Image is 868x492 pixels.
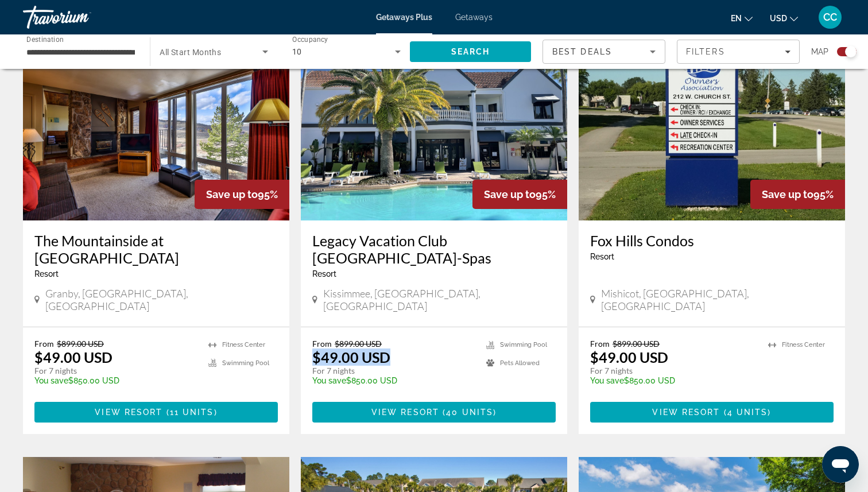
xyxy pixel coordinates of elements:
[590,366,757,376] p: For 7 nights
[312,376,475,385] p: $850.00 USD
[34,366,197,376] p: For 7 nights
[823,11,837,23] span: CC
[222,341,265,348] span: Fitness Center
[472,180,567,209] div: 95%
[590,376,757,385] p: $850.00 USD
[95,408,162,417] span: View Resort
[34,348,113,366] p: $49.00 USD
[26,35,64,43] span: Destination
[770,14,787,23] span: USD
[195,180,289,209] div: 95%
[782,341,825,348] span: Fitness Center
[292,36,328,44] span: Occupancy
[312,402,556,423] button: View Resort(40 units)
[590,252,614,261] span: Resort
[170,408,214,417] span: 11 units
[312,366,475,376] p: For 7 nights
[500,359,540,367] span: Pets Allowed
[677,40,800,64] button: Filters
[23,37,289,220] img: The Mountainside at SilverCreek
[601,287,834,312] span: Mishicot, [GEOGRAPHIC_DATA], [GEOGRAPHIC_DATA]
[45,287,278,312] span: Granby, [GEOGRAPHIC_DATA], [GEOGRAPHIC_DATA]
[811,44,828,60] span: Map
[26,45,135,59] input: Select destination
[312,269,336,278] span: Resort
[484,188,536,200] span: Save up to
[590,348,668,366] p: $49.00 USD
[750,180,845,209] div: 95%
[222,359,269,367] span: Swimming Pool
[23,2,138,32] a: Travorium
[686,47,725,56] span: Filters
[770,10,798,26] button: Change currency
[720,408,772,417] span: ( )
[323,287,556,312] span: Kissimmee, [GEOGRAPHIC_DATA], [GEOGRAPHIC_DATA]
[57,339,104,348] span: $899.00 USD
[206,188,258,200] span: Save up to
[762,188,813,200] span: Save up to
[455,13,493,22] a: Getaways
[34,376,68,385] span: You save
[731,14,742,23] span: en
[727,408,768,417] span: 4 units
[652,408,720,417] span: View Resort
[160,48,221,57] span: All Start Months
[34,269,59,278] span: Resort
[822,446,859,483] iframe: Button to launch messaging window
[552,45,656,59] mat-select: Sort by
[335,339,382,348] span: $899.00 USD
[590,232,834,249] a: Fox Hills Condos
[34,376,197,385] p: $850.00 USD
[439,408,497,417] span: ( )
[34,339,54,348] span: From
[292,47,302,56] span: 10
[376,13,432,22] a: Getaways Plus
[552,47,612,56] span: Best Deals
[613,339,660,348] span: $899.00 USD
[34,232,278,266] a: The Mountainside at [GEOGRAPHIC_DATA]
[312,376,346,385] span: You save
[590,376,624,385] span: You save
[301,37,567,220] img: Legacy Vacation Club Orlando-Spas
[312,232,556,266] a: Legacy Vacation Club [GEOGRAPHIC_DATA]-Spas
[410,41,531,62] button: Search
[451,47,490,56] span: Search
[579,37,845,220] img: Fox Hills Condos
[312,339,332,348] span: From
[590,402,834,423] button: View Resort(4 units)
[500,341,547,348] span: Swimming Pool
[590,339,610,348] span: From
[731,10,753,26] button: Change language
[162,408,217,417] span: ( )
[34,402,278,423] button: View Resort(11 units)
[371,408,439,417] span: View Resort
[312,348,390,366] p: $49.00 USD
[446,408,493,417] span: 40 units
[815,5,845,29] button: User Menu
